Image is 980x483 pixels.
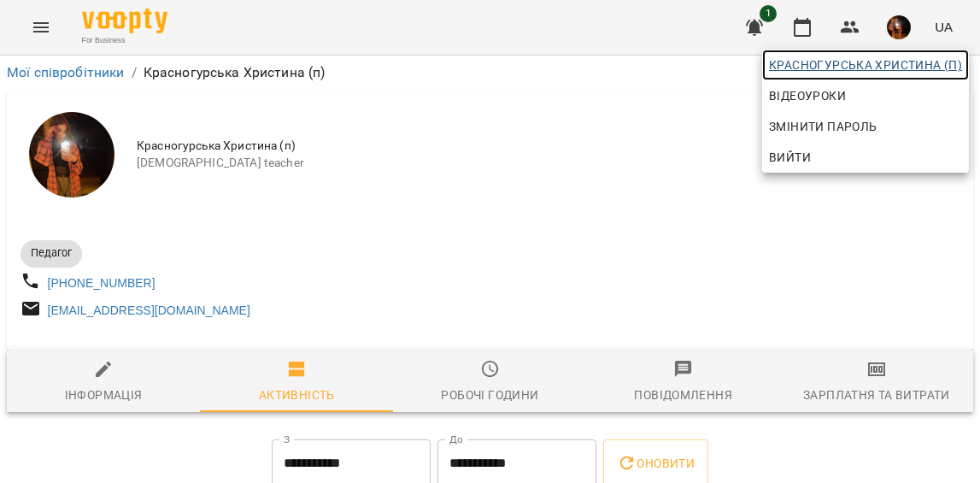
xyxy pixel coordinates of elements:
[762,80,853,111] a: Відеоуроки
[769,116,962,137] span: Змінити пароль
[769,55,962,75] span: Красногурська Христина (п)
[769,147,811,168] span: Вийти
[769,85,846,106] span: Відеоуроки
[762,142,969,173] button: Вийти
[762,50,969,80] a: Красногурська Христина (п)
[762,111,969,142] a: Змінити пароль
